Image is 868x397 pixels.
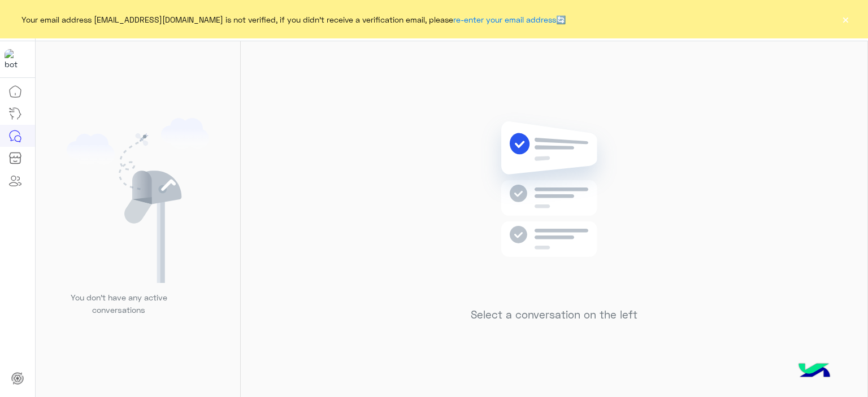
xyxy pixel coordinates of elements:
span: Your email address [EMAIL_ADDRESS][DOMAIN_NAME] is not verified, if you didn't receive a verifica... [21,14,566,25]
h5: Select a conversation on the left [471,308,637,321]
img: 919860931428189 [5,49,25,69]
img: no messages [472,112,636,300]
img: empty users [67,118,209,283]
img: hulul-logo.png [795,352,834,391]
p: You don’t have any active conversations [62,291,176,316]
a: re-enter your email address [453,15,556,24]
button: × [840,14,851,25]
